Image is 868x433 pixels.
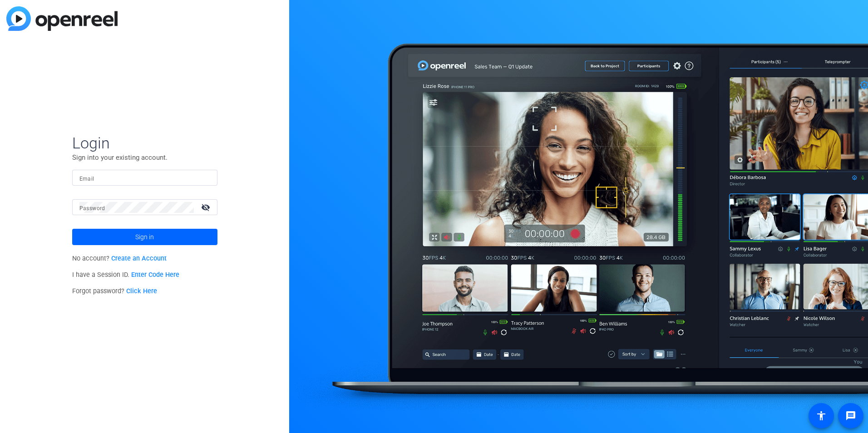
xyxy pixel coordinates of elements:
[79,176,94,182] mat-label: Email
[72,271,180,279] span: I have a Session ID.
[111,255,167,262] a: Create an Account
[79,205,105,212] mat-label: Password
[845,410,856,421] mat-icon: message
[126,287,157,295] a: Click Here
[816,410,827,421] mat-icon: accessibility
[131,271,179,279] a: Enter Code Here
[72,229,217,245] button: Sign in
[79,172,210,183] input: Enter Email Address
[72,153,217,162] p: Sign into your existing account.
[72,255,167,262] span: No account?
[6,6,118,31] img: blue-gradient.svg
[72,287,158,295] span: Forgot password?
[196,201,217,214] mat-icon: visibility_off
[135,226,154,248] span: Sign in
[72,133,217,153] span: Login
